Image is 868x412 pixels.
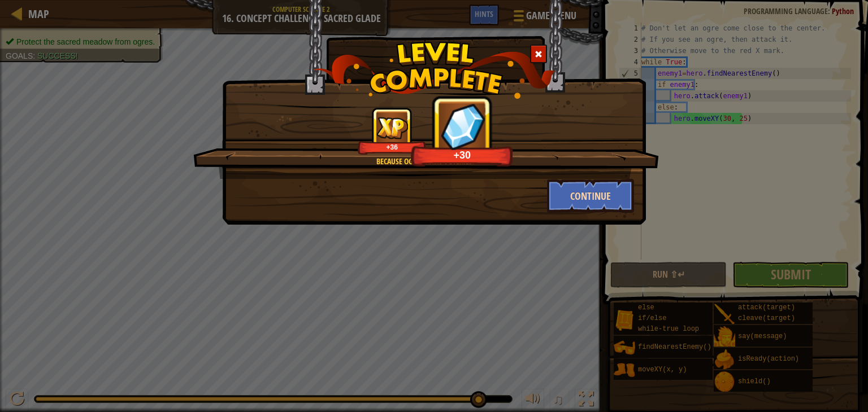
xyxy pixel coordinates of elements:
[247,156,604,167] div: Because ogres aren't sterile.
[547,179,635,213] button: Continue
[376,117,408,139] img: reward_icon_xp.png
[313,42,555,99] img: level_complete.png
[414,148,510,161] div: +30
[360,143,424,151] div: +36
[435,99,490,154] img: reward_icon_gems.png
